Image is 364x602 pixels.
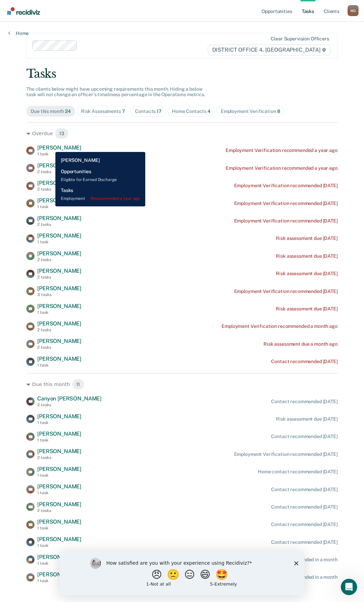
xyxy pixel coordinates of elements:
[37,526,81,530] div: 1 task
[172,108,211,114] div: Home Contacts
[37,402,102,407] div: 2 tasks
[277,108,280,114] span: 8
[7,7,40,15] img: Recidiviz
[37,363,81,368] div: 1 task
[221,323,337,329] div: Employment Verification recommended a month ago
[234,289,338,294] div: Employment Verification recommended [DATE]
[37,197,81,204] span: [PERSON_NAME]
[37,356,81,362] span: [PERSON_NAME]
[37,275,81,280] div: 2 tasks
[37,490,81,495] div: 1 task
[271,399,337,405] div: Contact recommended [DATE]
[234,218,338,224] div: Employment Verification recommended [DATE]
[271,539,337,545] div: Contact recommended [DATE]
[37,187,81,192] div: 2 tasks
[37,455,81,460] div: 2 tasks
[65,108,71,114] span: 24
[37,180,81,186] span: [PERSON_NAME]
[276,253,337,259] div: Risk assessment due [DATE]
[31,108,71,114] div: Due this month
[26,67,338,81] div: Tasks
[37,232,81,239] span: [PERSON_NAME]
[37,338,81,344] span: [PERSON_NAME]
[271,522,337,527] div: Contact recommended [DATE]
[8,30,29,36] a: Home
[37,152,81,156] div: 1 task
[37,345,81,350] div: 2 tasks
[37,518,81,525] span: [PERSON_NAME]
[37,144,81,151] span: [PERSON_NAME]
[37,473,81,478] div: 1 task
[37,561,81,566] div: 1 task
[37,543,81,548] div: 1 task
[221,108,280,114] div: Employment Verification
[234,201,338,206] div: Employment Verification recommended [DATE]
[26,86,205,98] span: The clients below might have upcoming requirements this month. Hiding a below task will not chang...
[271,434,337,439] div: Contact recommended [DATE]
[226,165,338,171] div: Employment Verification recommended a year ago
[37,215,81,221] span: [PERSON_NAME]
[207,108,211,114] span: 4
[37,222,81,227] div: 2 tasks
[37,303,81,309] span: [PERSON_NAME]
[37,466,81,472] span: [PERSON_NAME]
[26,128,338,139] div: Overdue 13
[135,108,162,114] div: Contacts
[37,268,81,274] span: [PERSON_NAME]
[37,536,81,542] span: [PERSON_NAME]
[271,504,337,510] div: Contact recommended [DATE]
[55,128,69,139] span: 13
[348,5,359,16] button: Profile dropdown button
[37,310,81,315] div: 1 task
[26,379,338,390] div: Due this month 11
[37,257,81,262] div: 2 tasks
[271,359,337,364] div: Contact recommended [DATE]
[37,320,81,327] span: [PERSON_NAME]
[276,271,337,277] div: Risk assessment due [DATE]
[37,413,81,420] span: [PERSON_NAME]
[37,395,102,402] span: Canyon [PERSON_NAME]
[276,235,337,241] div: Risk assessment due [DATE]
[250,557,338,563] div: Home contact recommended in a month
[234,183,338,189] div: Employment Verification recommended [DATE]
[37,420,81,425] div: 1 task
[37,328,81,332] div: 2 tasks
[276,416,337,422] div: Risk assessment due [DATE]
[271,36,329,42] div: Clear supervision officers
[276,306,337,312] div: Risk assessment due [DATE]
[271,487,337,492] div: Contact recommended [DATE]
[37,250,81,257] span: [PERSON_NAME]
[72,379,85,390] span: 11
[37,240,81,244] div: 1 task
[37,501,81,508] span: [PERSON_NAME]
[264,341,338,347] div: Risk assessment due a month ago
[37,578,81,583] div: 1 task
[208,44,331,55] span: DISTRICT OFFICE 4, [GEOGRAPHIC_DATA]
[37,285,81,292] span: [PERSON_NAME]
[37,483,81,490] span: [PERSON_NAME]
[122,108,125,114] span: 7
[37,162,81,169] span: [PERSON_NAME]
[37,438,81,443] div: 1 task
[258,469,338,475] div: Home contact recommended [DATE]
[234,451,338,457] div: Employment Verification recommended [DATE]
[37,554,81,560] span: [PERSON_NAME]
[348,5,359,16] div: M D
[37,169,81,174] div: 2 tasks
[37,571,81,578] span: [PERSON_NAME]
[81,108,125,114] div: Risk Assessments
[37,448,81,454] span: [PERSON_NAME]
[37,431,81,437] span: [PERSON_NAME]
[341,579,357,595] iframe: Intercom live chat
[37,508,81,513] div: 2 tasks
[157,108,162,114] span: 17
